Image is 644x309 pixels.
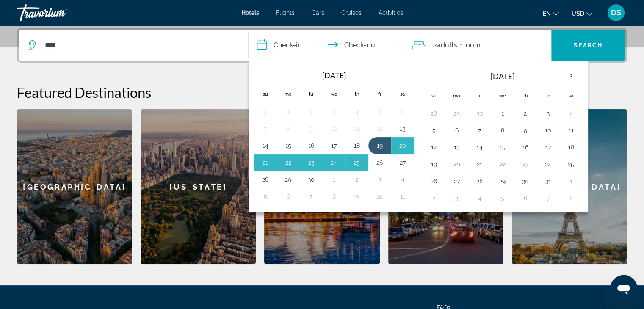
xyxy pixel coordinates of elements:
[17,84,627,101] h2: Featured Destinations
[564,124,578,136] button: Day 11
[473,158,486,170] button: Day 21
[450,192,464,204] button: Day 3
[282,174,295,185] button: Day 29
[259,140,272,152] button: Day 14
[496,175,509,187] button: Day 29
[611,8,621,17] span: DS
[450,158,464,170] button: Day 20
[551,30,625,61] button: Search
[463,41,480,49] span: Room
[542,124,555,136] button: Day 10
[312,9,324,16] a: Cars
[373,174,387,185] button: Day 3
[304,123,318,135] button: Day 9
[373,123,387,135] button: Day 12
[259,190,272,202] button: Day 5
[433,39,457,51] span: 2
[327,140,341,152] button: Day 17
[259,174,272,185] button: Day 28
[304,157,318,168] button: Day 23
[327,106,341,118] button: Day 3
[450,124,464,136] button: Day 6
[542,158,555,170] button: Day 24
[496,158,509,170] button: Day 22
[427,108,441,119] button: Day 28
[373,106,387,118] button: Day 5
[277,66,391,85] th: [DATE]
[519,175,532,187] button: Day 30
[564,175,578,187] button: Day 1
[450,141,464,153] button: Day 13
[404,30,551,61] button: Travelers: 2 adults, 0 children
[564,108,578,119] button: Day 4
[473,175,486,187] button: Day 28
[327,190,341,202] button: Day 8
[304,174,318,185] button: Day 30
[519,158,532,170] button: Day 23
[427,192,441,204] button: Day 2
[496,141,509,153] button: Day 15
[282,140,295,152] button: Day 15
[605,4,627,22] button: User Menu
[457,39,480,51] span: , 1
[241,9,259,16] span: Hotels
[259,157,272,168] button: Day 21
[350,174,364,185] button: Day 2
[396,123,409,135] button: Day 13
[519,108,532,119] button: Day 2
[350,190,364,202] button: Day 9
[350,140,364,152] button: Day 18
[396,106,409,118] button: Day 6
[564,192,578,204] button: Day 8
[496,192,509,204] button: Day 5
[379,9,403,16] a: Activities
[350,106,364,118] button: Day 4
[327,174,341,185] button: Day 1
[304,190,318,202] button: Day 7
[304,106,318,118] button: Day 2
[437,41,457,49] span: Adults
[473,192,486,204] button: Day 4
[445,66,560,86] th: [DATE]
[496,124,509,136] button: Day 8
[427,124,441,136] button: Day 5
[519,141,532,153] button: Day 16
[543,10,551,17] span: en
[17,109,132,264] a: [GEOGRAPHIC_DATA]
[396,174,409,185] button: Day 4
[427,158,441,170] button: Day 19
[341,9,362,16] a: Cruises
[373,190,387,202] button: Day 10
[450,175,464,187] button: Day 27
[572,10,584,17] span: USD
[141,109,256,264] a: [US_STATE]
[259,106,272,118] button: Day 31
[276,9,295,16] a: Flights
[327,157,341,168] button: Day 24
[19,30,625,61] div: Search widget
[304,140,318,152] button: Day 16
[282,157,295,168] button: Day 22
[396,140,409,152] button: Day 20
[282,123,295,135] button: Day 8
[542,175,555,187] button: Day 31
[350,123,364,135] button: Day 11
[473,124,486,136] button: Day 7
[519,192,532,204] button: Day 6
[327,123,341,135] button: Day 10
[282,106,295,118] button: Day 1
[259,123,272,135] button: Day 7
[542,192,555,204] button: Day 7
[543,7,559,19] button: Change language
[427,141,441,153] button: Day 12
[373,157,387,168] button: Day 26
[427,175,441,187] button: Day 26
[564,141,578,153] button: Day 18
[564,158,578,170] button: Day 25
[396,190,409,202] button: Day 11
